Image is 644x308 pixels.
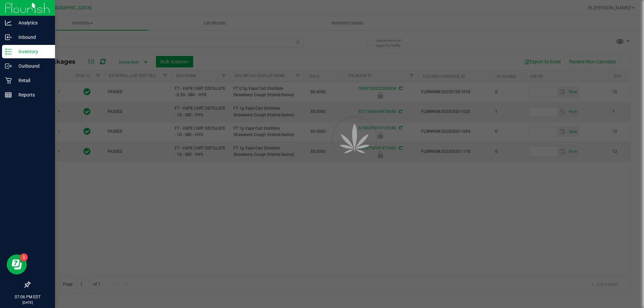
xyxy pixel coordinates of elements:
[12,91,52,99] p: Reports
[7,254,27,274] iframe: Resource center
[5,48,12,55] inline-svg: Inventory
[3,300,52,305] p: [DATE]
[12,48,52,56] p: Inventory
[12,62,52,70] p: Outbound
[12,33,52,41] p: Inbound
[12,19,52,27] p: Analytics
[12,76,52,84] p: Retail
[20,253,28,261] iframe: Resource center unread badge
[3,294,52,300] p: 07:06 PM EDT
[5,34,12,41] inline-svg: Inbound
[5,91,12,98] inline-svg: Reports
[5,63,12,69] inline-svg: Outbound
[5,19,12,26] inline-svg: Analytics
[5,77,12,84] inline-svg: Retail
